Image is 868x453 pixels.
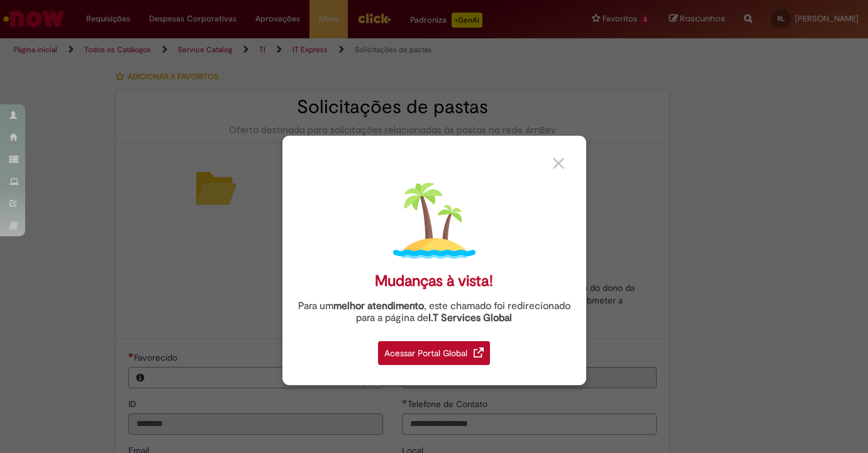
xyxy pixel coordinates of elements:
a: I.T Services Global [428,305,512,324]
div: Mudanças à vista! [375,272,493,290]
img: close_button_grey.png [553,158,564,169]
img: redirect_link.png [474,347,484,357]
strong: melhor atendimento [333,300,424,312]
img: island.png [393,180,476,262]
a: Acessar Portal Global [378,334,490,365]
div: Para um , este chamado foi redirecionado para a página de [292,300,577,324]
div: Acessar Portal Global [378,341,490,365]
